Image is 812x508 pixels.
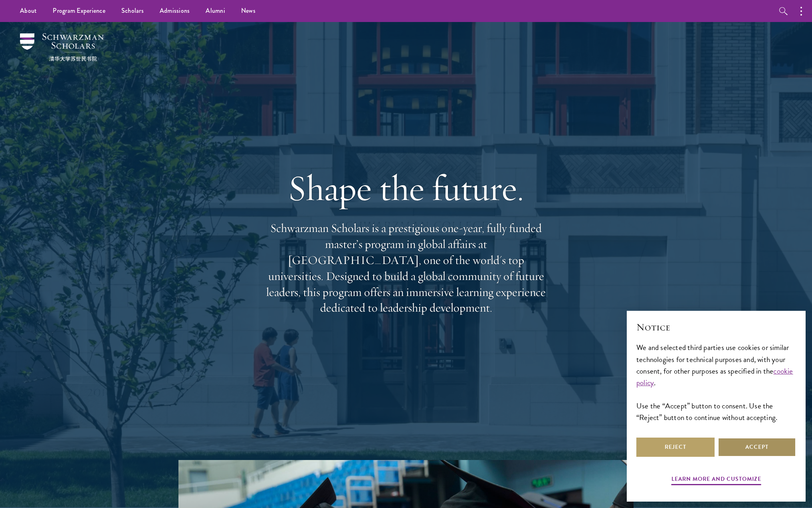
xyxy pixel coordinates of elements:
button: Accept [718,438,796,457]
h2: Notice [636,320,796,334]
a: cookie policy [636,365,793,388]
button: Reject [636,438,715,457]
button: Learn more and customize [671,474,761,486]
div: We and selected third parties use cookies or similar technologies for technical purposes and, wit... [636,342,796,423]
h1: Shape the future. [262,166,550,210]
p: Schwarzman Scholars is a prestigious one-year, fully funded master’s program in global affairs at... [262,220,550,316]
img: Schwarzman Scholars [20,33,104,61]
